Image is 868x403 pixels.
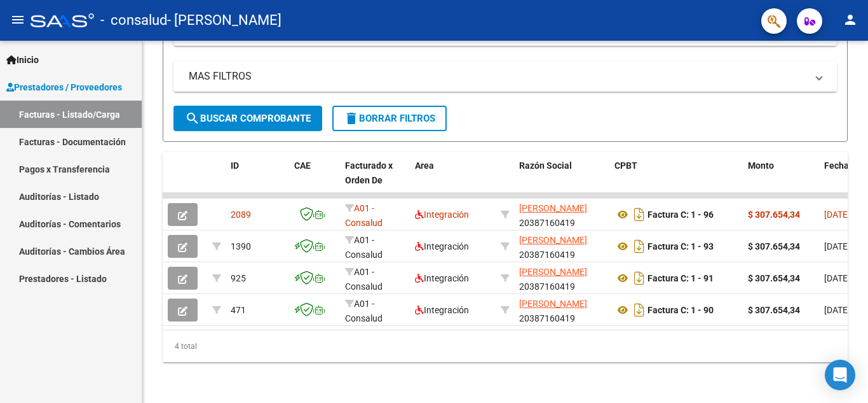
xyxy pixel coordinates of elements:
[173,61,837,92] mat-expansion-panel-header: MAS FILTROS
[648,273,714,283] strong: Factura C: 1 - 91
[415,160,434,171] span: Area
[519,201,604,228] div: 20387160419
[748,305,800,315] strong: $ 307.654,34
[631,236,648,257] i: Descargar documento
[345,203,383,228] span: A01 - Consalud
[344,111,359,126] mat-icon: delete
[185,111,200,126] mat-icon: search
[100,6,167,34] span: - consalud
[345,160,393,185] span: Facturado x Orden De
[345,267,383,292] span: A01 - Consalud
[519,235,587,245] span: [PERSON_NAME]
[648,305,714,315] strong: Factura C: 1 - 90
[519,160,572,171] span: Razón Social
[163,330,848,362] div: 4 total
[514,152,609,208] datatable-header-cell: Razón Social
[825,360,855,390] div: Open Intercom Messenger
[185,113,311,124] span: Buscar Comprobante
[824,209,850,220] span: [DATE]
[824,305,850,315] span: [DATE]
[519,233,604,260] div: 20387160419
[609,152,743,208] datatable-header-cell: CPBT
[226,152,289,208] datatable-header-cell: ID
[231,241,251,251] span: 1390
[167,6,281,34] span: - [PERSON_NAME]
[345,235,383,260] span: A01 - Consalud
[189,69,806,83] mat-panel-title: MAS FILTROS
[6,53,39,67] span: Inicio
[631,300,648,320] i: Descargar documento
[519,299,587,309] span: [PERSON_NAME]
[173,106,322,131] button: Buscar Comprobante
[519,267,587,277] span: [PERSON_NAME]
[294,160,311,171] span: CAE
[748,209,800,220] strong: $ 307.654,34
[824,241,850,251] span: [DATE]
[824,273,850,283] span: [DATE]
[415,305,469,315] span: Integración
[6,80,122,94] span: Prestadores / Proveedores
[415,241,469,251] span: Integración
[748,241,800,251] strong: $ 307.654,34
[231,209,251,220] span: 2089
[631,204,648,225] i: Descargar documento
[743,152,819,208] datatable-header-cell: Monto
[748,273,800,283] strong: $ 307.654,34
[10,12,25,27] mat-icon: menu
[415,273,469,283] span: Integración
[345,299,383,323] span: A01 - Consalud
[231,160,239,171] span: ID
[231,273,246,283] span: 925
[648,209,714,220] strong: Factura C: 1 - 96
[340,152,410,208] datatable-header-cell: Facturado x Orden De
[648,241,714,251] strong: Factura C: 1 - 93
[410,152,496,208] datatable-header-cell: Area
[289,152,340,208] datatable-header-cell: CAE
[519,297,604,323] div: 20387160419
[231,305,246,315] span: 471
[748,160,774,171] span: Monto
[332,106,447,131] button: Borrar Filtros
[344,113,435,124] span: Borrar Filtros
[843,12,858,27] mat-icon: person
[415,209,469,220] span: Integración
[631,268,648,288] i: Descargar documento
[614,160,637,171] span: CPBT
[519,203,587,213] span: [PERSON_NAME]
[519,265,604,292] div: 20387160419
